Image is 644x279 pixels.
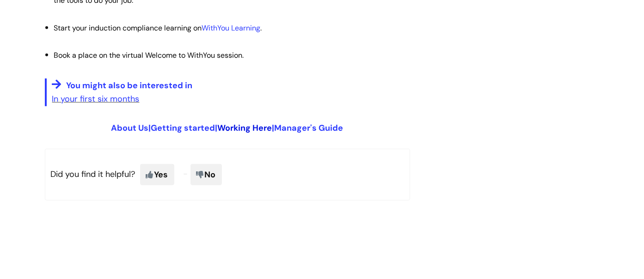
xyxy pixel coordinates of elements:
[54,50,244,60] span: Book a place on the virtual Welcome to WithYou session.
[111,122,149,133] a: About Us
[275,122,343,133] a: Manager's Guide
[66,80,192,91] span: You might also be interested in
[218,122,272,133] a: Working Here
[140,164,174,185] span: Yes
[52,93,140,104] a: In your first six months
[202,23,261,33] a: WithYou Learning
[111,122,343,133] span: | | |
[190,164,222,185] span: No
[45,149,410,200] p: Did you find it helpful?
[151,122,215,133] a: Getting started
[54,23,262,33] span: Start your induction compliance learning on .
